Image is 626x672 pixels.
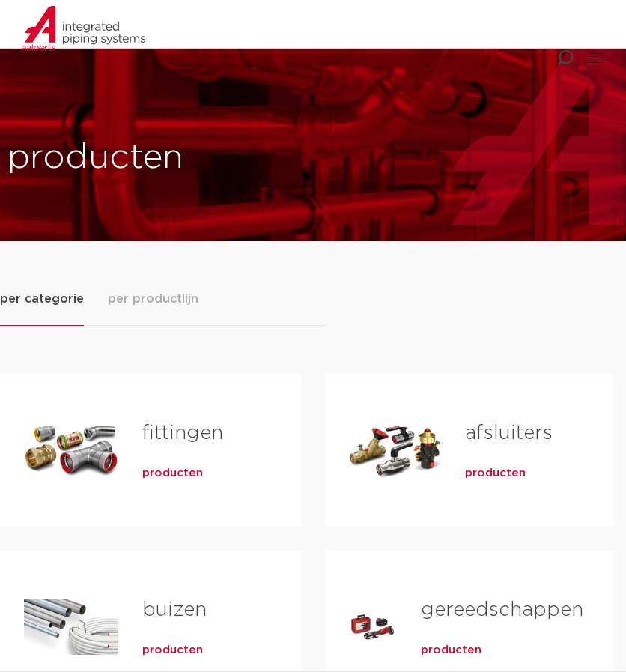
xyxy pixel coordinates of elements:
a: fittingen [142,423,223,443]
a: gereedschappen [421,600,583,620]
h1: producten [7,134,306,182]
a: producten [142,643,203,658]
span: per productlijn [108,290,198,308]
a: producten [421,643,481,658]
a: producten [142,466,203,481]
a: buizen [142,600,207,620]
a: producten [465,466,526,481]
a: afsluiters [465,423,553,443]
